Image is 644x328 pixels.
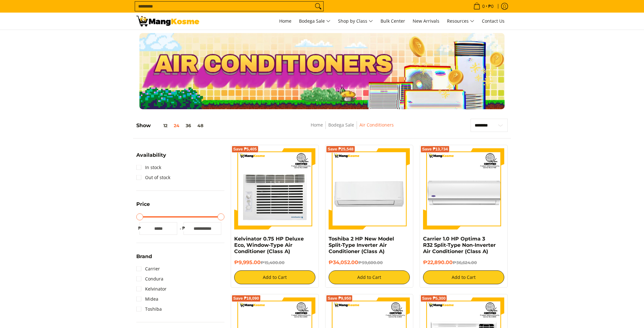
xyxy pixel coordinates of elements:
[444,13,477,30] a: Resources
[482,18,505,24] span: Contact Us
[335,13,376,30] a: Shop by Class
[234,259,315,266] h6: ₱9,995.00
[194,123,206,128] button: 48
[136,162,161,172] a: In stock
[180,225,187,231] span: ₱
[313,2,323,11] button: Search
[136,294,158,304] a: Midea
[422,147,448,151] span: Save ₱13,734
[413,18,439,24] span: New Arrivals
[136,254,152,264] summary: Open
[136,172,170,183] a: Out of stock
[296,13,334,30] a: Bodega Sale
[423,148,504,229] img: Carrier 1.0 HP Optima 3 R32 Split-Type Non-Inverter Air Conditioner (Class A)
[151,123,171,128] button: 12
[481,4,486,8] span: 0
[136,304,162,314] a: Toshiba
[447,17,474,25] span: Resources
[265,121,440,135] nav: Breadcrumbs
[136,284,167,294] a: Kelvinator
[329,148,410,229] img: Toshiba 2 HP New Model Split-Type Inverter Air Conditioner (Class A)
[276,13,295,30] a: Home
[358,260,383,265] del: ₱59,600.00
[233,147,257,151] span: Save ₱5,405
[422,297,446,300] span: Save ₱5,300
[136,202,150,207] span: Price
[453,260,477,265] del: ₱36,624.00
[311,122,323,128] a: Home
[423,259,504,266] h6: ₱22,890.00
[487,4,494,8] span: ₱0
[136,122,206,129] h5: Show
[329,270,410,284] button: Add to Cart
[234,270,315,284] button: Add to Cart
[136,274,163,284] a: Condura
[479,13,508,30] a: Contact Us
[171,123,183,128] button: 24
[136,153,166,158] span: Availability
[328,122,354,128] a: Bodega Sale
[234,148,315,229] img: Kelvinator 0.75 HP Deluxe Eco, Window-Type Air Conditioner (Class A)
[136,16,199,26] img: Bodega Sale Aircon l Mang Kosme: Home Appliances Warehouse Sale
[381,18,405,24] span: Bulk Center
[233,297,259,300] span: Save ₱18,090
[136,264,160,274] a: Carrier
[472,3,495,10] span: •
[423,236,496,254] a: Carrier 1.0 HP Optima 3 R32 Split-Type Non-Inverter Air Conditioner (Class A)
[359,122,394,128] a: Air Conditioners
[136,254,152,259] span: Brand
[279,18,291,24] span: Home
[136,202,150,212] summary: Open
[377,13,408,30] a: Bulk Center
[328,297,351,300] span: Save ₱9,950
[410,13,443,30] a: New Arrivals
[234,236,304,254] a: Kelvinator 0.75 HP Deluxe Eco, Window-Type Air Conditioner (Class A)
[328,147,353,151] span: Save ₱25,548
[338,17,373,25] span: Shop by Class
[136,225,143,231] span: ₱
[329,259,410,266] h6: ₱34,052.00
[206,13,508,30] nav: Main Menu
[423,270,504,284] button: Add to Cart
[261,260,285,265] del: ₱15,400.00
[299,17,330,25] span: Bodega Sale
[183,123,194,128] button: 36
[329,236,394,254] a: Toshiba 2 HP New Model Split-Type Inverter Air Conditioner (Class A)
[136,153,166,162] summary: Open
